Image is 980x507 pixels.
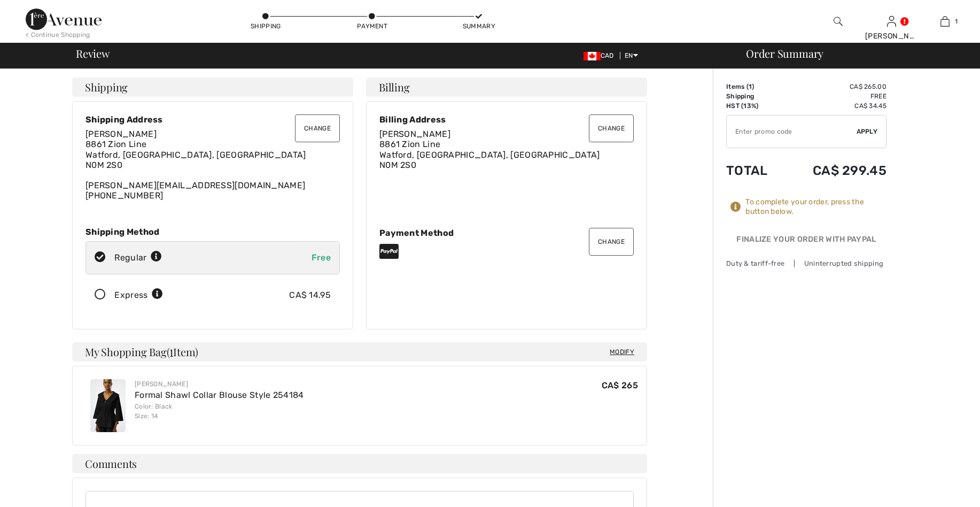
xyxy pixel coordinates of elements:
div: Order Summary [733,48,974,59]
img: search the website [834,15,843,28]
div: Shipping Address [85,114,340,125]
div: Regular [114,251,162,264]
span: 1 [955,17,958,26]
td: Free [784,91,886,101]
td: CA$ 299.45 [784,152,886,189]
span: 1 [749,83,752,90]
td: Items ( ) [726,82,784,91]
button: Change [589,228,634,256]
span: Shipping [85,82,128,93]
img: Canadian Dollar [584,52,601,60]
button: Change [295,114,340,142]
div: < Continue Shopping [26,30,90,40]
div: [PERSON_NAME][EMAIL_ADDRESS][DOMAIN_NAME] [PHONE_NUMBER] [85,129,340,201]
span: Billing [379,82,409,93]
a: Sign In [887,16,896,26]
input: Promo code [727,116,857,148]
div: Billing Address [379,114,634,125]
div: CA$ 14.95 [289,289,331,302]
span: CA$ 265 [602,380,638,390]
div: Finalize Your Order with PayPal [726,234,886,250]
button: Change [589,114,634,142]
span: 8861 Zion Line Watford, [GEOGRAPHIC_DATA], [GEOGRAPHIC_DATA] N0M 2S0 [379,139,600,170]
div: To complete your order, press the button below. [745,197,886,217]
div: Express [114,289,163,302]
span: Review [76,48,110,59]
img: My Info [887,15,896,28]
span: [PERSON_NAME] [85,129,157,139]
td: HST (13%) [726,101,784,111]
div: Duty & tariff-free | Uninterrupted shipping [726,258,886,268]
div: [PERSON_NAME] [865,30,917,42]
h4: My Shopping Bag [72,342,647,362]
a: Formal Shawl Collar Blouse Style 254184 [135,390,304,400]
div: Payment [356,21,388,31]
img: Formal Shawl Collar Blouse Style 254184 [90,379,126,432]
img: My Bag [940,15,950,28]
img: 1ère Avenue [26,9,102,30]
div: Summary [463,21,495,31]
div: [PERSON_NAME] [135,379,304,389]
td: Total [726,152,784,189]
span: [PERSON_NAME] [379,129,450,139]
span: 1 [169,344,173,358]
span: Apply [857,127,878,136]
td: CA$ 34.45 [784,101,886,111]
a: 1 [919,15,971,28]
span: EN [625,52,638,59]
span: Free [312,252,331,263]
td: Shipping [726,91,784,101]
span: ( Item) [167,344,198,359]
div: Shipping [250,21,282,31]
td: CA$ 265.00 [784,82,886,91]
div: Shipping Method [85,227,340,237]
div: Payment Method [379,228,634,238]
div: Color: Black Size: 14 [135,402,304,421]
h4: Comments [72,454,647,473]
span: Modify [610,347,634,357]
span: 8861 Zion Line Watford, [GEOGRAPHIC_DATA], [GEOGRAPHIC_DATA] N0M 2S0 [85,139,306,170]
span: CAD [584,52,618,59]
